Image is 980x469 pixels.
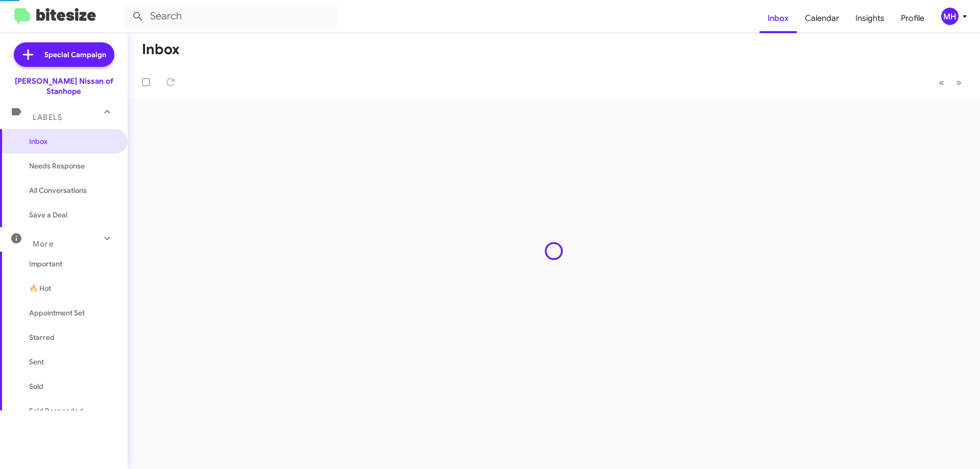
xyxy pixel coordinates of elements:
span: 🔥 Hot [29,283,51,293]
span: Sold [29,381,43,391]
a: Special Campaign [14,42,114,67]
span: Appointment Set [29,308,85,318]
h1: Inbox [142,41,180,58]
button: Previous [933,72,950,93]
span: Save a Deal [29,210,67,220]
button: MH [933,8,969,25]
span: Important [29,259,116,269]
span: Labels [33,113,62,122]
a: Insights [847,4,893,33]
div: MH [941,8,959,25]
span: Inbox [29,136,116,146]
span: Sent [29,357,44,367]
input: Search [124,4,338,29]
a: Calendar [797,4,847,33]
span: Starred [29,332,55,342]
span: All Conversations [29,185,87,195]
span: More [33,239,54,249]
button: Next [950,72,968,93]
span: Needs Response [29,161,116,171]
a: Inbox [759,4,797,33]
span: Special Campaign [44,50,106,60]
span: » [956,76,962,89]
span: Sold Responded [29,406,83,416]
span: « [939,76,944,89]
nav: Page navigation example [933,72,968,93]
a: Profile [893,4,933,33]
